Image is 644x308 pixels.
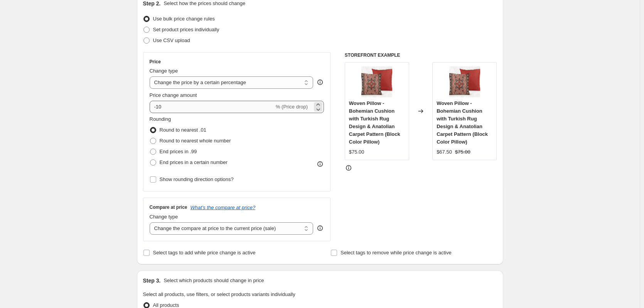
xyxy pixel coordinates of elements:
span: Use CSV upload [153,37,190,43]
span: End prices in .99 [160,149,197,154]
span: Round to nearest whole number [160,138,231,144]
span: Show rounding direction options? [160,176,234,182]
span: Woven Pillow - Bohemian Cushion with Turkish Rug Design & Anatolian Carpet Pattern (Block Color P... [437,100,488,145]
span: Select tags to remove while price change is active [341,250,452,256]
button: What's the compare at price? [191,205,256,210]
strike: $75.00 [455,148,470,156]
span: Select tags to add while price change is active [153,250,256,256]
div: help [316,224,324,232]
h6: STOREFRONT EXAMPLE [345,52,497,58]
span: All products [153,302,179,308]
input: -15 [150,101,274,113]
div: help [316,78,324,86]
span: % (Price drop) [276,104,308,110]
span: Woven Pillow - Bohemian Cushion with Turkish Rug Design & Anatolian Carpet Pattern (Block Color P... [349,100,400,145]
span: Change type [150,214,178,220]
h3: Compare at price [150,204,187,210]
span: Rounding [150,116,171,122]
span: Round to nearest .01 [160,127,206,133]
p: Select which products should change in price [164,277,264,284]
span: Use bulk price change rules [153,16,215,22]
span: Price change amount [150,92,197,98]
h3: Price [150,59,161,65]
div: $67.50 [437,148,452,156]
img: 3354426d-a5d5-42a1-8fa3-97542855cf89-copy_80x.jpg [449,66,480,97]
h2: Step 3. [143,277,161,284]
span: Set product prices individually [153,27,219,32]
span: Change type [150,68,178,74]
div: $75.00 [349,148,364,156]
img: 3354426d-a5d5-42a1-8fa3-97542855cf89-copy_80x.jpg [361,66,392,97]
span: End prices in a certain number [160,159,228,165]
span: Select all products, use filters, or select products variants individually [143,291,295,297]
